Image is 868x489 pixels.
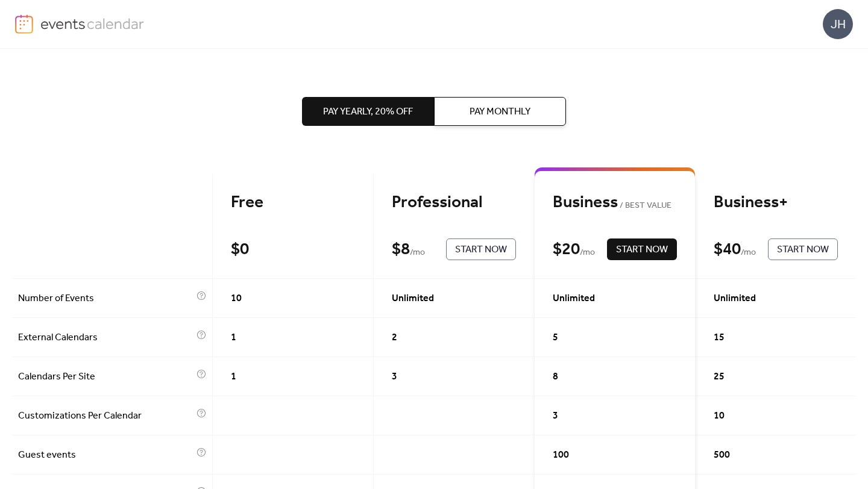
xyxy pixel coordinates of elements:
span: / mo [741,246,756,260]
span: 1 [231,370,236,384]
span: 3 [392,370,397,384]
span: External Calendars [18,331,193,345]
span: Unlimited [714,291,756,306]
span: 8 [553,370,558,384]
div: JH [823,9,853,39]
img: logo [15,14,33,34]
span: 15 [714,331,725,345]
div: $ 40 [714,239,741,260]
span: Pay Monthly [470,105,530,119]
span: 3 [553,409,558,423]
span: 10 [714,409,725,423]
span: Number of Events [18,291,193,306]
span: BEST VALUE [618,199,671,213]
span: 10 [231,291,242,306]
span: / mo [410,246,425,260]
div: Professional [392,192,516,213]
span: Calendars Per Site [18,370,193,384]
span: 100 [553,448,569,463]
div: $ 0 [231,239,249,260]
span: Start Now [777,243,829,257]
button: Pay Monthly [434,97,566,126]
div: $ 20 [553,239,580,260]
button: Start Now [768,238,838,260]
span: 25 [714,370,725,384]
span: Customizations Per Calendar [18,409,193,423]
span: / mo [580,246,595,260]
span: 500 [714,448,730,463]
div: Free [231,192,355,213]
span: Pay Yearly, 20% off [323,105,413,119]
div: $ 8 [392,239,410,260]
span: Start Now [455,243,507,257]
span: Unlimited [553,291,595,306]
img: logo-type [40,14,145,33]
button: Start Now [446,238,516,260]
span: Unlimited [392,291,434,306]
div: Business [553,192,677,213]
span: 2 [392,331,397,345]
button: Start Now [607,238,677,260]
span: 1 [231,331,236,345]
span: Start Now [616,243,668,257]
span: 5 [553,331,558,345]
span: Guest events [18,448,193,463]
button: Pay Yearly, 20% off [302,97,434,126]
div: Business+ [714,192,838,213]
